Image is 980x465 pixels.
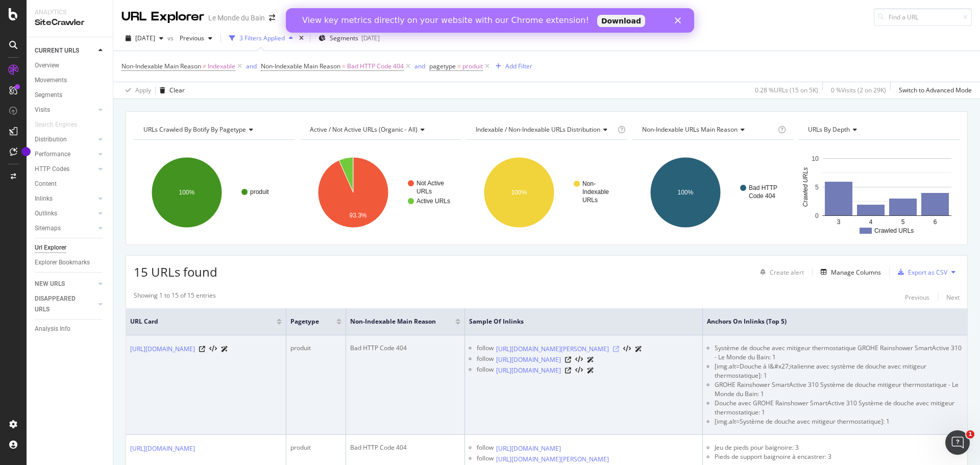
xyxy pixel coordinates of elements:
[715,380,963,399] li: GROHE Rainshower SmartActive 310 Système de douche mitigeur thermostatique - Le Monde du Bain: 1
[21,147,31,156] div: Tooltip anchor
[755,86,818,94] div: 0.28 % URLs ( 15 on 5K )
[290,443,341,452] div: produit
[575,367,583,374] button: View HTML Source
[269,14,275,21] div: arrow-right-arrow-left
[130,344,195,354] a: [URL][DOMAIN_NAME]
[250,188,269,195] text: produit
[715,443,963,452] li: Jeu de pieds pour baignoire: 3
[815,184,819,191] text: 5
[565,368,571,374] a: Visit Online Page
[677,189,693,196] text: 100%
[582,197,598,204] text: URLs
[899,86,972,94] div: Switch to Advanced Mode
[707,317,948,326] span: Anchors on Inlinks (top 5)
[35,179,57,189] div: Content
[121,82,151,99] button: Apply
[35,149,70,160] div: Performance
[477,354,494,365] div: follow
[389,9,399,15] div: Fermer
[715,452,963,461] li: Pieds de support baignoire à encastrer: 3
[179,189,195,196] text: 100%
[209,346,217,353] button: View HTML Source
[35,257,106,268] a: Explorer Bookmarks
[505,62,532,70] div: Add Filter
[874,227,914,234] text: Crawled URLs
[837,218,841,226] text: 3
[134,263,217,280] span: 15 URLs found
[905,291,929,303] button: Previous
[297,33,306,43] div: times
[290,317,321,326] span: pagetype
[901,218,905,226] text: 5
[35,293,95,315] a: DISAPPEARED URLS
[640,121,776,138] h4: Non-Indexable URLs Main Reason
[208,59,235,74] span: Indexable
[35,119,87,130] a: Search Engines
[35,75,67,86] div: Movements
[966,430,974,438] span: 1
[121,8,204,26] div: URL Explorer
[476,125,600,134] span: Indexable / Non-Indexable URLs distribution
[815,212,819,219] text: 0
[416,198,450,205] text: Active URLs
[582,180,596,187] text: Non-
[945,430,970,455] iframe: Intercom live chat
[798,148,960,237] svg: A chart.
[587,354,594,365] a: AI Url Details
[477,443,494,454] div: follow
[35,17,105,29] div: SiteCrawler
[908,268,947,277] div: Export as CSV
[613,346,619,352] a: Visit Online Page
[635,344,642,354] a: AI Url Details
[300,148,461,237] svg: A chart.
[416,180,444,187] text: Not Active
[715,417,963,426] li: [img.alt=Système de douche avec mitigeur thermostatique]: 1
[496,365,561,376] a: [URL][DOMAIN_NAME]
[831,86,886,94] div: 0 % Visits ( 2 on 29K )
[496,454,609,464] a: [URL][DOMAIN_NAME][PERSON_NAME]
[35,105,50,115] div: Visits
[176,34,204,42] span: Previous
[225,30,297,46] button: 3 Filters Applied
[894,264,947,280] button: Export as CSV
[35,223,61,234] div: Sitemaps
[141,121,286,138] h4: URLs Crawled By Botify By pagetype
[496,344,609,354] a: [URL][DOMAIN_NAME][PERSON_NAME]
[496,444,561,454] a: [URL][DOMAIN_NAME]
[414,61,425,71] button: and
[176,30,216,46] button: Previous
[199,346,205,352] a: Visit Online Page
[135,86,151,94] div: Apply
[477,344,494,354] div: follow
[770,268,804,277] div: Create alert
[35,105,95,115] a: Visits
[35,75,106,86] a: Movements
[466,148,627,237] svg: A chart.
[934,218,937,226] text: 6
[35,324,70,334] div: Analysis Info
[831,268,881,277] div: Manage Columns
[35,193,95,204] a: Inlinks
[35,223,95,234] a: Sitemaps
[582,188,609,195] text: Indexable
[715,399,963,417] li: Douche avec GROHE Rainshower SmartActive 310 Système de douche avec mitigeur thermostatique: 1
[35,134,67,145] div: Distribution
[121,30,167,46] button: [DATE]
[35,149,95,160] a: Performance
[642,125,738,134] span: Non-Indexable URLs Main Reason
[462,59,483,74] span: produit
[477,365,494,376] div: follow
[330,34,358,42] span: Segments
[874,8,972,26] input: Find a URL
[350,443,460,452] div: Bad HTTP Code 404
[169,86,185,94] div: Clear
[35,90,62,101] div: Segments
[429,62,456,70] span: pagetype
[414,62,425,70] div: and
[35,90,106,101] a: Segments
[575,356,583,363] button: View HTML Source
